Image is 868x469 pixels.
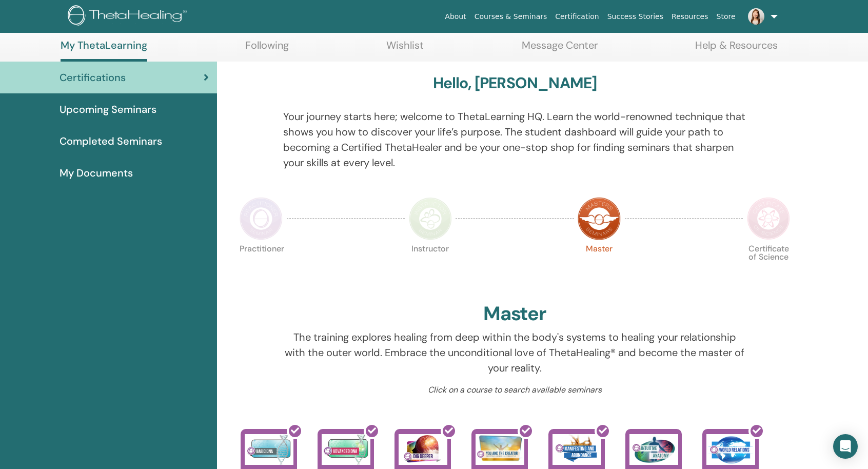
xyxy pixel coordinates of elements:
[553,434,601,465] img: Manifesting and Abundance
[748,8,764,25] img: default.jpg
[706,434,755,465] img: World Relations
[60,102,156,117] span: Upcoming Seminars
[713,7,740,26] a: Store
[240,245,283,288] p: Practitioner
[578,197,621,240] img: Master
[61,39,147,62] a: My ThetaLearning
[441,7,470,26] a: About
[695,39,778,59] a: Help & Resources
[409,197,452,240] img: Instructor
[833,434,858,459] div: Open Intercom Messenger
[68,5,190,28] img: logo.png
[470,7,551,26] a: Courses & Seminars
[578,245,621,288] p: Master
[483,302,547,326] h2: Master
[399,434,447,465] img: Dig Deeper
[433,74,597,92] h3: Hello, [PERSON_NAME]
[60,133,162,149] span: Completed Seminars
[386,39,424,59] a: Wishlist
[522,39,598,59] a: Message Center
[245,39,289,59] a: Following
[551,7,603,26] a: Certification
[60,165,133,181] span: My Documents
[603,7,667,26] a: Success Stories
[283,329,746,376] p: The training explores healing from deep within the body's systems to healing your relationship wi...
[283,384,746,396] p: Click on a course to search available seminars
[747,245,790,288] p: Certificate of Science
[667,7,713,26] a: Resources
[629,434,678,465] img: Intuitive Anatomy
[245,434,293,465] img: Basic DNA
[747,197,790,240] img: Certificate of Science
[283,109,746,170] p: Your journey starts here; welcome to ThetaLearning HQ. Learn the world-renowned technique that sh...
[409,245,452,288] p: Instructor
[60,70,126,85] span: Certifications
[476,434,524,462] img: You and the Creator
[240,197,283,240] img: Practitioner
[322,434,370,465] img: Advanced DNA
